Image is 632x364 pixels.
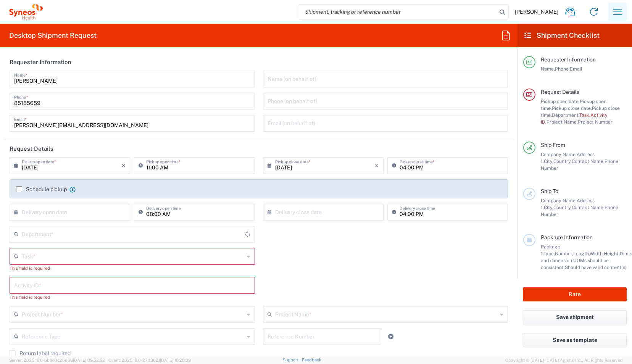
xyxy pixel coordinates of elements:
input: Shipment, tracking or reference number [299,5,497,19]
span: [DATE] 09:52:52 [73,358,105,362]
span: Contact Name, [572,158,605,164]
span: Package 1: [541,244,560,256]
div: This field is required [10,265,255,272]
span: Project Number [578,119,613,125]
button: Save shipment [523,310,627,324]
span: [DATE] 10:20:09 [160,358,191,362]
span: Ship From [541,142,565,148]
span: Task, [579,112,590,118]
span: Server: 2025.18.0-bb0e0c2bd68 [9,358,105,362]
span: Client: 2025.18.0-27d3021 [108,358,191,362]
span: [PERSON_NAME] [515,8,558,15]
h2: Desktop Shipment Request [9,31,97,40]
span: Pickup open date, [541,98,580,104]
span: Type, [543,251,555,256]
h2: Request Details [10,145,53,153]
span: City, [544,158,553,164]
i: × [375,159,379,172]
span: Department, [552,112,579,118]
button: Save as template [523,333,627,347]
span: Ship To [541,188,558,194]
span: Company Name, [541,198,577,203]
button: Rate [523,287,627,301]
a: Support [283,358,302,362]
span: Copyright © [DATE]-[DATE] Agistix Inc., All Rights Reserved [505,357,623,364]
span: Contact Name, [572,205,605,210]
div: This field is required [10,294,255,301]
span: Length, [573,251,590,256]
span: Country, [553,158,572,164]
span: Request Details [541,89,579,95]
span: Width, [590,251,604,256]
span: Number, [555,251,573,256]
h2: Requester Information [10,58,71,66]
span: Company Name, [541,151,577,157]
span: Email [570,66,582,72]
span: Pickup close date, [552,105,592,111]
span: Height, [604,251,620,256]
span: Project Name, [547,119,578,125]
a: Feedback [302,358,321,362]
span: City, [544,205,553,210]
span: Country, [553,205,572,210]
span: Requester Information [541,56,596,63]
a: Add Reference [385,331,396,342]
label: Schedule pickup [16,186,67,192]
span: Name, [541,66,555,72]
span: Phone, [555,66,570,72]
span: Should have valid content(s) [565,264,627,270]
i: × [121,159,126,172]
label: Return label required [10,350,71,356]
span: Package Information [541,234,593,240]
h2: Shipment Checklist [524,31,600,40]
